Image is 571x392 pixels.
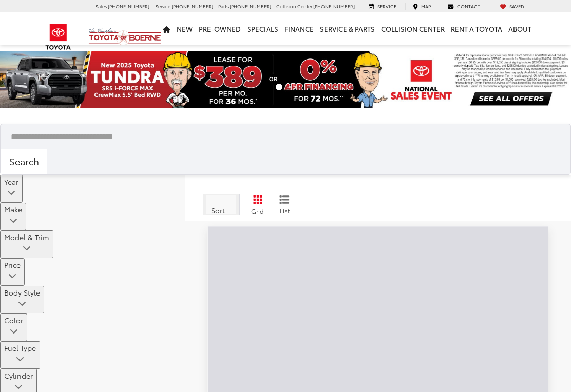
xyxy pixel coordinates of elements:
div: Fuel Type [4,343,36,353]
a: Collision Center [378,12,448,45]
span: Contact [457,3,480,9]
button: Grid View [239,194,272,215]
div: Model & Trim [4,232,49,242]
a: Service [361,3,404,10]
span: Sales [96,3,107,9]
a: New [174,12,196,45]
div: Price [4,270,21,284]
span: Saved [509,3,524,9]
div: Color [4,325,23,340]
div: Body Style [4,287,40,298]
span: Parts [218,3,229,9]
a: Service & Parts: Opens in a new tab [317,12,378,45]
span: List [279,206,290,215]
div: Year [4,177,18,187]
span: [PHONE_NUMBER] [230,3,271,9]
a: Home [160,12,174,45]
span: [PHONE_NUMBER] [108,3,149,9]
img: Toyota [39,20,78,53]
a: Pre-Owned [196,12,244,45]
div: Model & Trim [4,242,49,257]
span: Service [377,3,396,9]
a: Specials [244,12,281,45]
span: [PHONE_NUMBER] [172,3,213,9]
div: Color [4,315,23,325]
a: Rent a Toyota [448,12,505,45]
div: Fuel Type [4,353,36,367]
form: Search by Make, Model, or Keyword [10,124,570,149]
button: Select sort value [203,194,239,215]
div: Cylinder [4,370,33,381]
div: Make [4,214,22,229]
a: About [505,12,535,45]
span: Service [156,3,170,9]
a: Map [405,3,439,10]
button: Search [1,149,47,174]
div: Make [4,204,22,214]
button: List View [272,194,297,215]
span: Map [421,3,431,9]
a: My Saved Vehicles [492,3,532,10]
input: Search by Make, Model, or Keyword [10,127,570,146]
div: Body Style [4,298,40,312]
a: Finance [281,12,317,45]
span: Grid [251,207,264,215]
div: Year [4,187,18,201]
span: [PHONE_NUMBER] [313,3,355,9]
a: Contact [440,3,488,10]
div: Price [4,260,21,270]
img: Vic Vaughan Toyota of Boerne [88,28,162,46]
span: Collision Center [276,3,312,9]
span: Sort [211,205,225,215]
